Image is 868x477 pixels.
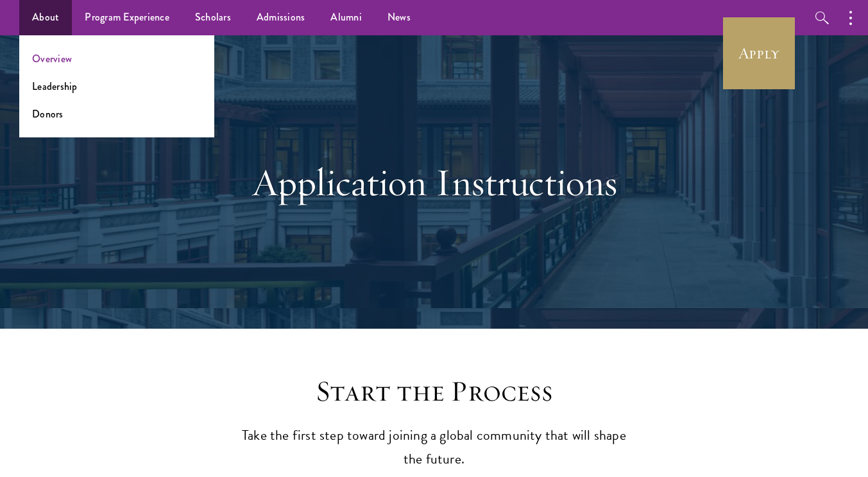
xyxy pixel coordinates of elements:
[32,79,78,94] a: Leadership
[723,17,795,89] a: Apply
[235,424,633,471] p: Take the first step toward joining a global community that will shape the future.
[235,374,633,410] h2: Start the Process
[32,51,72,66] a: Overview
[32,107,64,121] a: Donors
[213,159,656,205] h1: Application Instructions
